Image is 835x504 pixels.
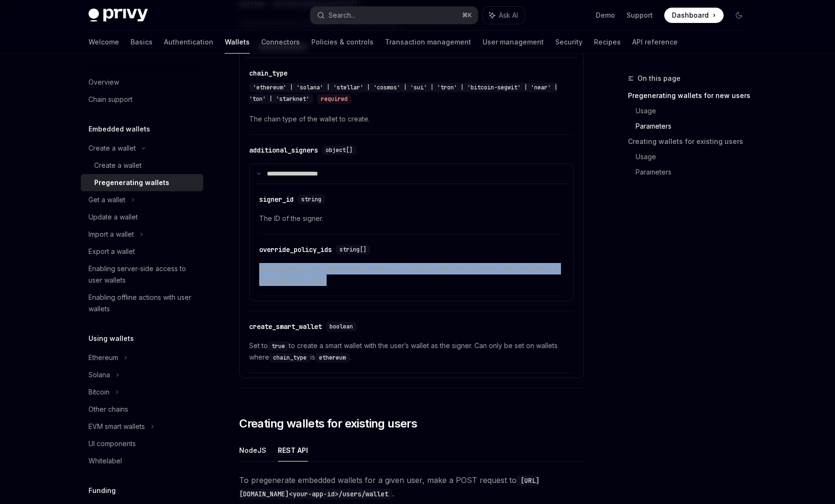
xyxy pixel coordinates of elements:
a: Transaction management [385,31,471,54]
div: Bitcoin [88,386,110,398]
button: NodeJS [239,439,266,461]
a: Usage [636,103,754,119]
div: UI components [88,438,136,449]
a: Enabling server-side access to user wallets [81,260,203,289]
span: string [301,196,321,203]
h5: Using wallets [88,333,134,344]
a: UI components [81,435,203,452]
span: List of policy IDs for policies that should be enforced on the wallet. Currently, only one policy... [259,263,564,286]
a: Dashboard [664,8,724,23]
div: Get a wallet [88,194,125,206]
span: ⌘ K [462,11,472,19]
a: Support [626,11,653,20]
span: The ID of the signer. [259,213,564,224]
a: Update a wallet [81,208,203,226]
div: Import a wallet [88,229,134,240]
a: Pregenerating wallets [81,174,203,191]
span: The chain type of the wallet to create. [249,113,574,125]
div: signer_id [259,195,294,204]
a: Parameters [636,164,754,180]
button: Ask AI [483,7,525,24]
a: Demo [596,11,615,20]
div: Create a wallet [88,142,136,154]
div: additional_signers [249,145,318,155]
span: boolean [330,323,353,330]
a: Connectors [261,31,300,54]
a: Recipes [594,31,621,54]
span: To pregenerate embedded wallets for a given user, make a POST request to . [239,473,584,500]
code: true [268,341,289,351]
span: On this page [637,73,681,84]
div: chain_type [249,68,287,78]
button: REST API [278,439,308,461]
code: chain_type [269,353,310,362]
div: create_smart_wallet [249,322,322,331]
div: Solana [88,369,110,381]
a: Create a wallet [81,157,203,174]
button: Search...⌘K [310,7,478,24]
div: Other chains [88,404,128,415]
span: Set to to create a smart wallet with the user’s wallet as the signer. Can only be set on wallets ... [249,340,574,363]
span: Ask AI [499,11,518,20]
div: Chain support [88,94,132,105]
a: Usage [636,149,754,164]
span: Dashboard [672,11,709,20]
a: Policies & controls [311,31,374,54]
a: Enabling offline actions with user wallets [81,289,203,318]
span: object[] [326,146,352,154]
div: Ethereum [88,352,118,363]
a: API reference [632,31,678,54]
div: Enabling offline actions with user wallets [88,292,198,315]
code: ethereum [315,353,350,362]
h5: Funding [88,485,116,496]
a: Export a wallet [81,243,203,260]
div: Overview [88,77,119,88]
a: Whitelabel [81,452,203,470]
a: Chain support [81,91,203,108]
div: override_policy_ids [259,245,332,254]
div: Enabling server-side access to user wallets [88,263,198,286]
a: Basics [131,31,153,54]
div: EVM smart wallets [88,421,145,432]
div: Update a wallet [88,211,138,223]
span: Creating wallets for existing users [239,416,417,431]
a: Parameters [636,119,754,134]
a: Security [555,31,582,54]
a: Creating wallets for existing users [628,134,754,149]
button: Toggle dark mode [731,8,747,23]
a: User management [483,31,544,54]
div: Create a wallet [94,160,142,171]
div: Export a wallet [88,246,135,257]
a: Authentication [164,31,213,54]
div: Pregenerating wallets [94,177,169,188]
span: 'ethereum' | 'solana' | 'stellar' | 'cosmos' | 'sui' | 'tron' | 'bitcoin-segwit' | 'near' | 'ton'... [249,84,558,103]
img: dark logo [88,9,148,22]
span: string[] [340,246,366,253]
a: Other chains [81,401,203,418]
h5: Embedded wallets [88,123,150,135]
div: Whitelabel [88,455,122,467]
a: Overview [81,74,203,91]
div: required [317,94,352,104]
div: Search... [329,10,355,21]
a: Welcome [88,31,119,54]
a: Pregenerating wallets for new users [628,88,754,103]
a: Wallets [225,31,250,54]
